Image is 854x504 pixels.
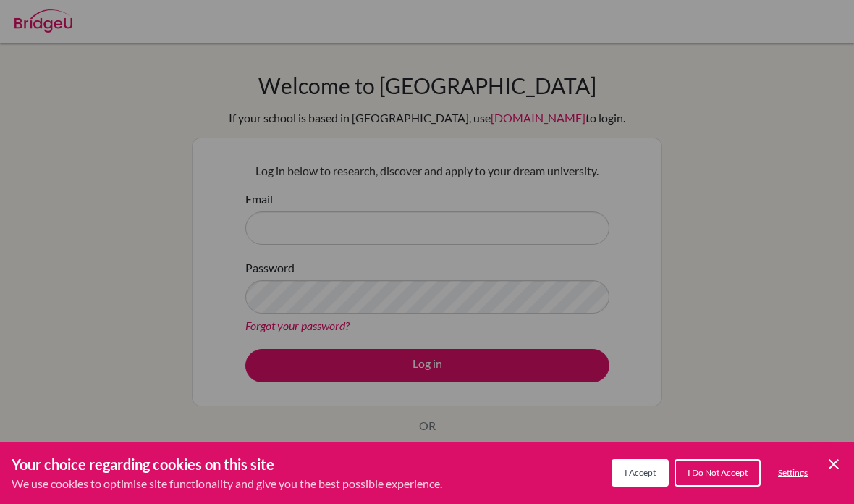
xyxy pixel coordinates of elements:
[625,467,656,478] span: I Accept
[688,467,748,478] span: I Do Not Accept
[12,475,442,492] p: We use cookies to optimise site functionality and give you the best possible experience.
[12,453,442,475] h3: Your choice regarding cookies on this site
[778,467,808,478] span: Settings
[612,459,669,487] button: I Accept
[766,461,819,485] button: Settings
[675,459,761,487] button: I Do Not Accept
[825,455,842,473] button: Save and close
